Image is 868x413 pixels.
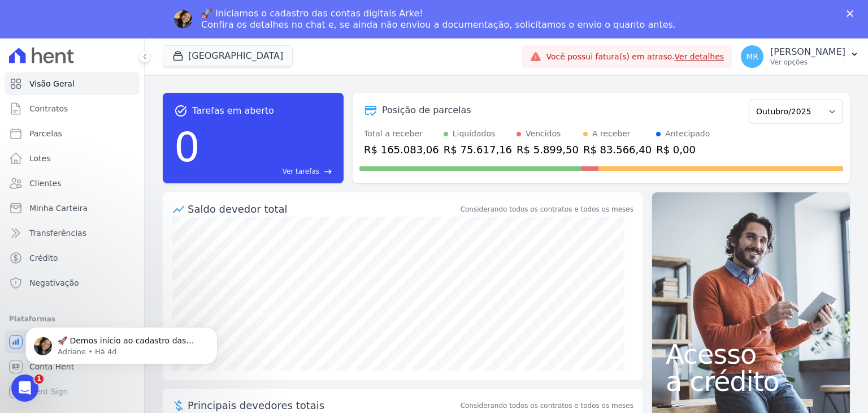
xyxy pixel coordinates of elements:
p: Message from Adriane, sent Há 4d [49,44,195,54]
span: 🚀 Demos início ao cadastro das Contas Digitais Arke! Iniciamos a abertura para clientes do modelo... [49,33,193,267]
a: Clientes [5,172,140,195]
span: Minha Carteira [29,203,88,214]
a: Conta Hent [5,355,140,378]
a: Visão Geral [5,72,140,95]
span: Considerando todos os contratos e todos os meses [461,401,633,411]
iframe: Intercom live chat [11,375,38,402]
div: Posição de parcelas [382,104,471,117]
span: Clientes [29,178,61,189]
span: Contratos [29,103,68,114]
span: Parcelas [29,128,62,139]
span: east [324,167,332,176]
div: Saldo devedor total [188,201,458,217]
span: Ver tarefas [283,166,319,177]
div: R$ 75.617,16 [444,142,512,157]
span: Acesso [666,341,836,368]
span: Visão Geral [29,78,75,89]
div: Fechar [847,10,858,17]
a: Ver detalhes [675,52,724,61]
span: task_alt [174,104,188,118]
div: R$ 0,00 [656,142,710,157]
span: Lotes [29,153,51,164]
a: Crédito [5,247,140,269]
span: Crédito [29,252,58,264]
span: Negativação [29,277,79,289]
span: Você possui fatura(s) em atraso. [546,51,724,63]
a: Negativação [5,272,140,294]
span: Transferências [29,227,86,239]
span: 1 [34,375,44,384]
button: [GEOGRAPHIC_DATA] [163,45,293,67]
iframe: Intercom notifications mensagem [8,303,235,382]
div: Total a receber [364,128,439,140]
button: MR [PERSON_NAME] Ver opções [732,41,868,72]
p: Ver opções [770,58,845,67]
div: A receber [592,128,631,140]
a: Contratos [5,97,140,120]
div: Liquidados [453,128,496,140]
div: R$ 5.899,50 [517,142,579,157]
span: Tarefas em aberto [192,104,274,118]
span: Principais devedores totais [188,398,458,413]
p: [PERSON_NAME] [770,46,845,58]
a: Minha Carteira [5,197,140,220]
a: Transferências [5,222,140,244]
div: R$ 165.083,06 [364,142,439,157]
img: Profile image for Adriane [174,10,192,28]
span: a crédito [666,368,836,395]
div: 0 [174,118,200,177]
a: Lotes [5,147,140,170]
a: Recebíveis [5,330,140,353]
a: Ver tarefas east [205,166,332,177]
a: Parcelas [5,122,140,145]
span: MR [746,53,758,61]
div: Vencidos [526,128,561,140]
div: Antecipado [665,128,710,140]
div: 🚀 Iniciamos o cadastro das contas digitais Arke! Confira os detalhes no chat e, se ainda não envi... [201,8,676,31]
div: Considerando todos os contratos e todos os meses [461,204,633,214]
div: R$ 83.566,40 [583,142,652,157]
